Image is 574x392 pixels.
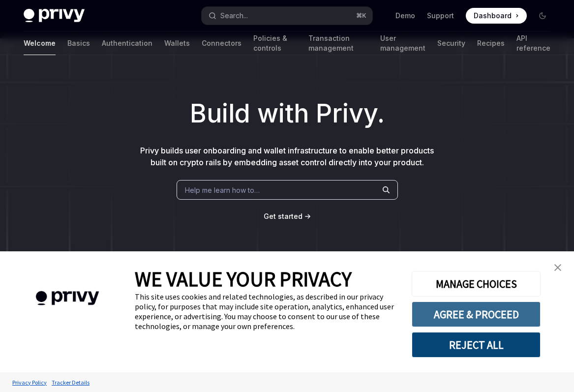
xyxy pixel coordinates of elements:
[24,9,85,23] img: dark logo
[412,302,541,327] button: AGREE & PROCEED
[554,264,561,271] img: close banner
[135,266,352,292] span: WE VALUE YOUR PRIVACY
[16,94,558,133] h1: Build with Privy.
[356,12,366,20] span: ⌘ K
[477,31,505,55] a: Recipes
[427,11,454,21] a: Support
[24,31,56,55] a: Welcome
[49,374,92,391] a: Tracker Details
[474,11,512,21] span: Dashboard
[185,185,260,195] span: Help me learn how to…
[202,7,372,25] button: Search...⌘K
[308,31,368,55] a: Transaction management
[395,11,415,21] a: Demo
[15,277,120,320] img: company logo
[10,374,49,391] a: Privacy Policy
[412,332,541,358] button: REJECT ALL
[380,31,425,55] a: User management
[548,258,568,277] a: close banner
[466,8,527,24] a: Dashboard
[516,31,550,55] a: API reference
[412,271,541,297] button: MANAGE CHOICES
[202,31,242,55] a: Connectors
[67,31,90,55] a: Basics
[264,211,302,221] a: Get started
[437,31,465,55] a: Security
[535,8,550,24] button: Toggle dark mode
[102,31,152,55] a: Authentication
[220,10,248,22] div: Search...
[140,146,434,167] span: Privy builds user onboarding and wallet infrastructure to enable better products built on crypto ...
[164,31,190,55] a: Wallets
[135,292,397,331] div: This site uses cookies and related technologies, as described in our privacy policy, for purposes...
[264,212,302,220] span: Get started
[253,31,297,55] a: Policies & controls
